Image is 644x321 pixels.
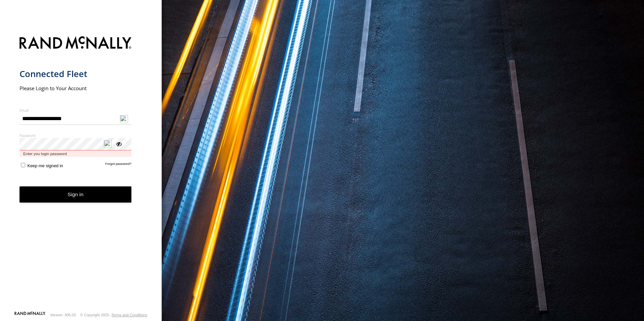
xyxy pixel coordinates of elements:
label: Password [20,133,132,138]
a: Visit our Website [14,312,45,318]
h2: Please Login to Your Account [20,85,132,92]
form: main [20,32,142,311]
img: Rand McNally [20,35,132,52]
a: Terms and Conditions [111,313,147,317]
label: Email [20,108,132,113]
h1: Connected Fleet [20,68,132,79]
button: Sign in [20,186,132,203]
img: npw-badge-icon-locked.svg [104,140,112,148]
div: ViewPassword [115,140,122,147]
div: Version: 305.03 [50,313,76,317]
span: Keep me signed in [27,163,63,168]
span: Enter you login password [20,150,132,157]
input: Keep me signed in [21,163,25,167]
img: npw-badge-icon-locked.svg [120,115,128,123]
a: Forgot password? [105,162,132,168]
div: © Copyright 2025 - [80,313,147,317]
